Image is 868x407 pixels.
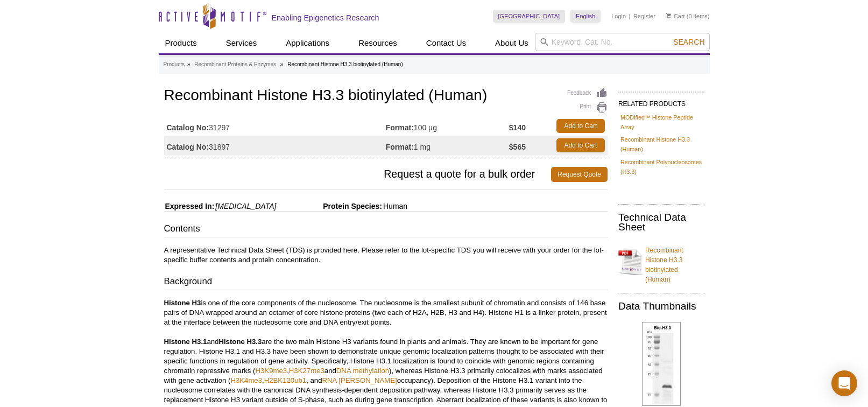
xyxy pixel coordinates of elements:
[618,239,704,284] a: Recombinant Histone H3.3 biotinylated (Human)
[352,33,404,53] a: Resources
[322,376,397,384] a: RNA [PERSON_NAME]
[666,13,671,18] img: Your Cart
[167,142,209,152] strong: Catalog No:
[167,123,209,132] strong: Catalog No:
[386,116,509,136] td: 100 µg
[611,12,626,20] a: Login
[220,33,264,53] a: Services
[164,245,608,265] p: A representative Technical Data Sheet (TDS) is provided here. Please refer to the lot-specific TD...
[164,116,386,136] td: 31297
[280,61,284,67] li: »
[666,12,685,20] a: Cart
[642,322,681,406] img: Recombinant Histone H3.3 - biotinylated, protein gel.
[620,157,702,177] a: Recombinant Polynucleosomes (H3.3)
[570,10,601,23] a: English
[382,202,407,210] span: Human
[164,338,207,346] b: Histone H3.1
[164,60,185,69] a: Products
[164,136,386,155] td: 31897
[164,299,201,307] b: Histone H3
[535,33,710,51] input: Keyword, Cat. No.
[556,138,605,152] a: Add to Cart
[633,12,655,20] a: Register
[567,102,608,114] a: Print
[386,123,414,132] strong: Format:
[230,376,262,384] a: H3K4me3
[386,142,414,152] strong: Format:
[831,370,857,396] div: Open Intercom Messenger
[509,142,526,152] strong: $565
[164,202,215,210] span: Expressed In:
[159,33,203,53] a: Products
[164,87,608,106] h1: Recombinant Histone H3.3 biotinylated (Human)
[256,367,287,375] a: H3K9me3
[278,202,382,210] span: Protein Species:
[629,10,631,23] li: |
[420,33,472,53] a: Contact Us
[556,119,605,133] a: Add to Cart
[509,123,526,132] strong: $140
[164,275,608,290] h3: Background
[279,33,336,53] a: Applications
[620,113,702,132] a: MODified™ Histone Peptide Array
[336,367,389,375] a: DNA methylation
[287,61,403,67] li: Recombinant Histone H3.3 biotinylated (Human)
[567,87,608,99] a: Feedback
[164,167,552,182] span: Request a quote for a bulk order
[289,367,324,375] a: H3K27me3
[673,38,704,46] span: Search
[272,13,379,23] h2: Enabling Epigenetics Research
[620,135,702,154] a: Recombinant Histone H3.3 (Human)
[666,10,710,23] li: (0 items)
[618,213,704,232] h2: Technical Data Sheet
[670,37,708,47] button: Search
[194,60,276,69] a: Recombinant Proteins & Enzymes
[551,167,608,182] a: Request Quote
[618,301,704,311] h2: Data Thumbnails
[187,61,190,67] li: »
[489,33,535,53] a: About Us
[215,202,276,210] i: [MEDICAL_DATA]
[164,222,608,237] h3: Contents
[618,92,704,111] h2: RELATED PRODUCTS
[386,136,509,155] td: 1 mg
[493,10,566,23] a: [GEOGRAPHIC_DATA]
[218,338,262,346] b: Histone H3.3
[264,376,306,384] a: H2BK120ub1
